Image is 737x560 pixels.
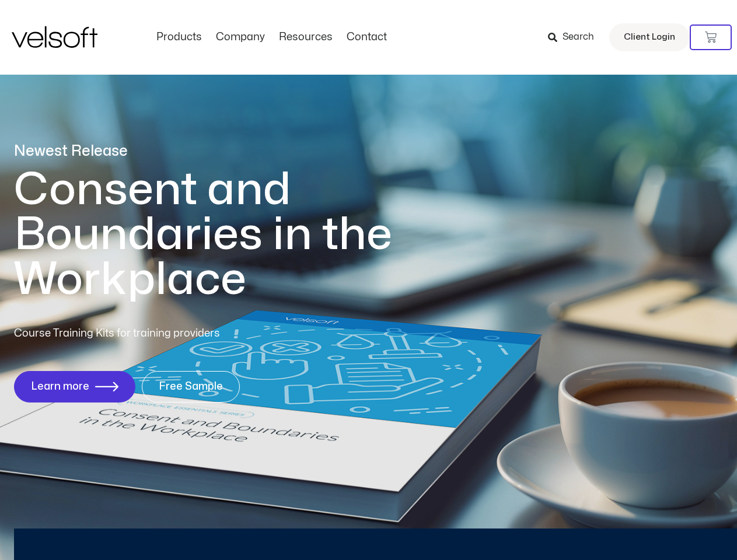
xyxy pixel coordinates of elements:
[14,141,440,162] p: Newest Release
[14,371,135,402] a: Learn more
[548,27,602,47] a: Search
[624,30,675,45] span: Client Login
[12,26,97,48] img: Velsoft Training Materials
[209,31,272,44] a: CompanyMenu Toggle
[14,325,305,342] p: Course Training Kits for training providers
[142,371,240,402] a: Free Sample
[14,167,440,302] h1: Consent and Boundaries in the Workplace
[149,31,394,44] nav: Menu
[340,31,394,44] a: ContactMenu Toggle
[149,31,209,44] a: ProductsMenu Toggle
[31,381,89,393] span: Learn more
[159,381,223,393] span: Free Sample
[609,23,690,51] a: Client Login
[563,30,594,45] span: Search
[272,31,340,44] a: ResourcesMenu Toggle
